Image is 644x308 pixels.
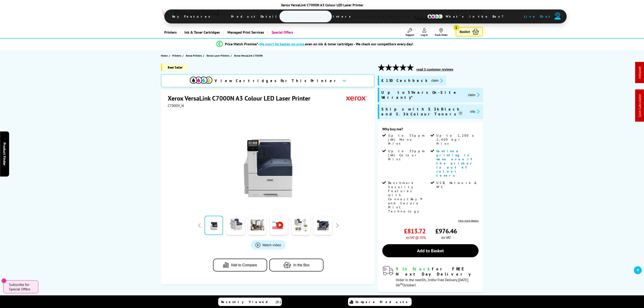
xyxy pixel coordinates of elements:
[172,53,181,58] span: Printers
[161,27,180,38] a: Printers
[396,266,478,277] div: for FREE Next Day Delivery
[2,143,7,166] span: Product Finder
[430,78,444,83] button: promo-description
[382,127,478,133] div: Why buy me?
[224,11,290,22] span: Product Details
[206,53,231,58] a: Xerox Laser Printers
[382,244,478,257] a: Add to Basket
[234,53,263,58] span: Xerox VersaLink C7000N
[421,28,428,37] a: Log In
[1,278,7,283] button: Close
[524,14,552,18] span: Live Chat
[269,259,323,271] button: In the Box
[161,53,168,58] span: Home
[215,78,339,83] span: View Cartridges For This Printer
[381,78,428,83] span: £150 Cashback
[161,64,188,71] span: Best Seller
[441,235,451,240] span: inc VAT
[9,282,34,291] span: Subscribe for Special Offers
[460,29,470,35] span: Basket
[186,53,203,58] a: Xerox Printers
[467,92,481,97] button: promo-description
[259,42,305,46] span: We won’t be beaten on price,
[454,25,459,30] span: 1
[382,266,478,287] div: modal_delivery
[180,27,223,38] a: Ink & Toner Cartridges
[427,14,443,19] img: cmyk-icon.svg
[436,133,478,146] span: Up to 1,200 x 2,400 dpi Print
[161,53,169,58] a: Home
[221,300,281,304] span: Recently Viewed (5)
[396,278,468,287] span: Order in the next for Free Delivery [DATE] 06 October!
[404,227,426,235] span: £813.72
[172,53,182,58] a: Printers
[293,263,309,267] span: In the Box
[406,28,414,37] a: Support
[224,117,312,205] img: Xerox VersaLink C7000N
[435,227,457,235] span: £976.46
[436,149,474,177] span: Continue printing in mono even if the printer is out of colour toners
[469,109,481,114] button: promo-description
[439,11,515,22] span: What’s in the Box?
[186,53,202,58] span: Xerox Printers
[406,235,426,240] span: ex VAT @ 20%
[251,240,286,250] a: Product_All_Videos
[415,67,454,71] button: read 3 customer reviews
[218,298,282,306] a: Recently Viewed (5)
[422,278,432,282] span: 3h, 2m
[555,12,561,20] img: user-headset-duotone.svg
[190,77,212,84] img: View Cartridges
[348,298,412,306] a: Compare Products
[381,107,467,117] span: Ships with 5.3k Black and 3.3k Colour Toners
[267,27,296,38] a: Special Offers
[396,266,432,271] span: 9 In Stock
[206,53,229,58] span: Xerox Laser Printers
[388,133,429,146] span: Up to 35ppm (A4) Mono Print
[231,263,257,267] span: Add to Compare
[346,94,367,102] img: Xerox
[213,259,267,271] button: Add to Compare
[184,27,220,38] span: Ink & Toner Cartridges
[223,27,267,38] a: Managed Print Services
[165,11,219,22] span: Key Features
[436,181,478,189] span: USB, Network & NFC
[365,11,434,22] span: View Cartridges
[164,3,480,7] div: Xerox VersaLink C7000N A3 Colour LED Laser Printer
[458,219,479,222] a: View more details
[400,282,403,286] sup: th
[388,149,429,161] span: Up to 35ppm (A4) Colour Print
[355,300,410,304] span: Compare Products
[168,94,315,102] h1: Xerox VersaLink C7000N A3 Colour LED Laser Printer
[295,11,360,22] span: Similar Printers
[262,243,281,247] span: Watch video
[381,90,464,100] span: Up to 5 Years On-Site Warranty*
[225,42,258,46] span: Price Match Promise*
[258,42,413,46] div: - even on ink & toner cartridges - We check our competitors every day!
[168,103,184,108] span: C7000V_N
[234,53,264,58] a: Xerox VersaLink C7000N
[435,28,448,37] a: Track Order
[637,94,642,117] a: Cost Calculator
[388,181,429,213] span: Benchmark Security Features with ConnectKey® and Secure Print Technology
[144,40,486,48] li: modal_Promise
[456,27,483,37] a: Basket 1
[421,33,428,37] span: Log In
[406,33,414,37] span: Support
[637,67,642,79] a: Intranet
